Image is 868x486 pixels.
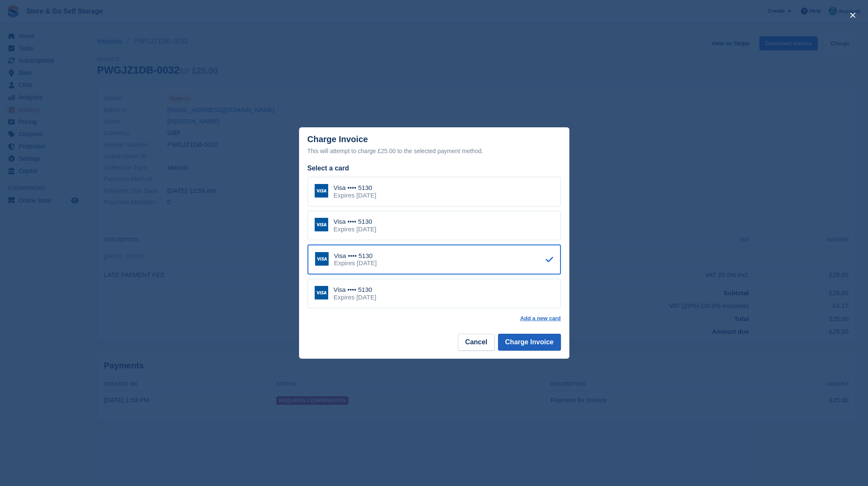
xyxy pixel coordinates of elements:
div: Expires [DATE] [334,225,376,233]
div: Expires [DATE] [334,192,376,199]
div: Select a card [307,163,561,173]
div: This will attempt to charge £25.00 to the selected payment method. [307,146,561,156]
img: Visa Logo [315,252,329,266]
div: Visa •••• 5130 [334,218,376,225]
div: Visa •••• 5130 [334,252,377,260]
div: Visa •••• 5130 [334,184,376,192]
div: Charge Invoice [307,135,561,156]
img: Visa Logo [315,286,328,299]
button: Cancel [458,334,494,351]
button: Charge Invoice [498,334,561,351]
div: Expires [DATE] [334,259,377,267]
a: Add a new card [520,315,561,322]
img: Visa Logo [315,184,328,198]
div: Visa •••• 5130 [334,286,376,294]
div: Expires [DATE] [334,294,376,301]
img: Visa Logo [315,218,328,231]
button: close [846,8,860,22]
